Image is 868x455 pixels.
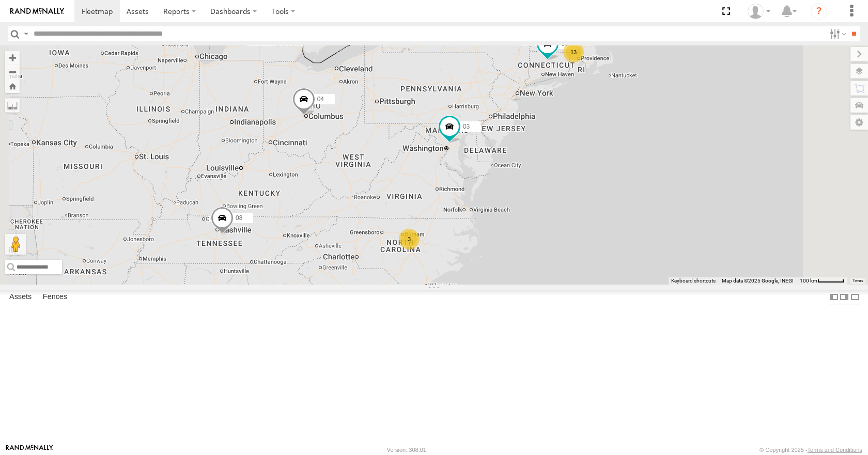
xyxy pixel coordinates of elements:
[850,290,860,305] label: Hide Summary Table
[5,234,26,255] button: Drag Pegman onto the map to open Street View
[671,277,716,285] button: Keyboard shortcuts
[811,3,827,20] i: ?
[4,290,37,305] label: Assets
[317,96,324,103] span: 04
[10,8,64,15] img: rand-logo.svg
[800,278,817,284] span: 100 km
[839,290,849,305] label: Dock Summary Table to the Right
[22,26,30,41] label: Search Query
[722,278,794,284] span: Map data ©2025 Google, INEGI
[463,123,470,131] span: 03
[387,447,426,453] div: Version: 308.01
[829,290,839,305] label: Dock Summary Table to the Left
[853,278,863,283] a: Terms (opens in new tab)
[760,447,862,453] div: © Copyright 2025 -
[797,277,847,285] button: Map Scale: 100 km per 48 pixels
[826,26,848,41] label: Search Filter Options
[38,290,72,305] label: Fences
[399,229,420,249] div: 3
[236,215,242,222] span: 08
[744,4,774,19] div: Aaron Kuchrawy
[808,447,862,453] a: Terms and Conditions
[6,445,53,455] a: Visit our Website
[563,42,584,62] div: 13
[850,115,868,130] label: Map Settings
[5,79,20,93] button: Zoom Home
[5,65,20,79] button: Zoom out
[5,51,20,65] button: Zoom in
[5,98,20,113] label: Measure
